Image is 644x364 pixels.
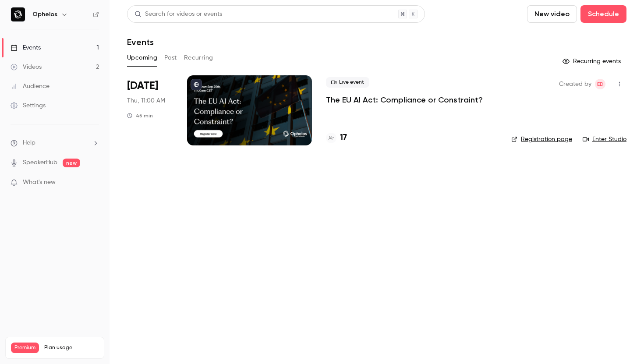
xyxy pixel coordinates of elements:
[11,43,41,52] div: Events
[11,7,25,21] img: Ophelos
[23,178,56,187] span: What's new
[44,344,99,351] span: Plan usage
[583,135,626,144] a: Enter Studio
[11,138,99,148] li: help-dropdown-opener
[559,54,626,68] button: Recurring events
[127,51,157,65] button: Upcoming
[11,63,42,71] div: Videos
[23,138,35,148] span: Help
[580,5,626,23] button: Schedule
[32,10,57,19] h6: Ophelos
[184,51,213,65] button: Recurring
[127,79,158,93] span: [DATE]
[134,10,222,19] div: Search for videos or events
[127,112,153,119] div: 45 min
[559,79,591,89] span: Created by
[11,101,46,110] div: Settings
[511,135,572,144] a: Registration page
[326,95,483,105] a: The EU AI Act: Compliance or Constraint?
[164,51,177,65] button: Past
[527,5,577,23] button: New video
[326,77,369,88] span: Live event
[127,75,173,145] div: Sep 25 Thu, 11:00 AM (Europe/London)
[340,132,347,144] h4: 17
[127,96,165,105] span: Thu, 11:00 AM
[597,79,604,89] span: ED
[23,158,57,167] a: SpeakerHub
[11,343,39,353] span: Premium
[63,159,80,167] span: new
[127,37,154,47] h1: Events
[595,79,605,89] span: Eadaoin Downey
[11,82,50,91] div: Audience
[326,132,347,144] a: 17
